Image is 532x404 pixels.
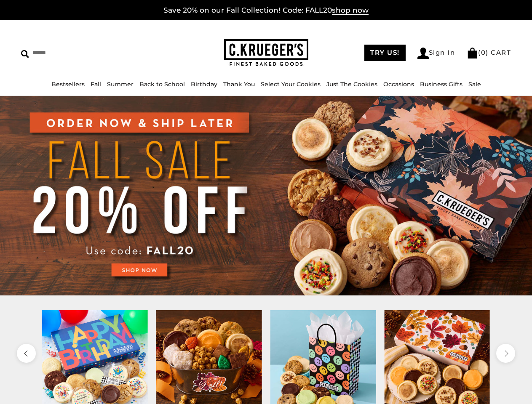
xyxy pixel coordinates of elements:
[468,80,481,88] a: Sale
[51,80,85,88] a: Bestsellers
[417,48,429,59] img: Account
[91,80,101,88] a: Fall
[326,80,377,88] a: Just The Cookies
[139,80,185,88] a: Back to School
[481,48,486,56] span: 0
[332,6,369,15] span: shop now
[417,48,455,59] a: Sign In
[107,80,134,88] a: Summer
[191,80,217,88] a: Birthday
[364,45,406,61] a: TRY US!
[467,48,511,56] a: (0) CART
[383,80,414,88] a: Occasions
[420,80,462,88] a: Business Gifts
[223,80,255,88] a: Thank You
[496,344,515,363] button: next
[21,50,29,58] img: Search
[224,39,308,66] img: C.KRUEGER'S
[163,6,369,15] a: Save 20% on our Fall Collection! Code: FALL20shop now
[17,344,36,363] button: previous
[467,48,478,58] img: Bag
[21,46,133,59] input: Search
[261,80,321,88] a: Select Your Cookies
